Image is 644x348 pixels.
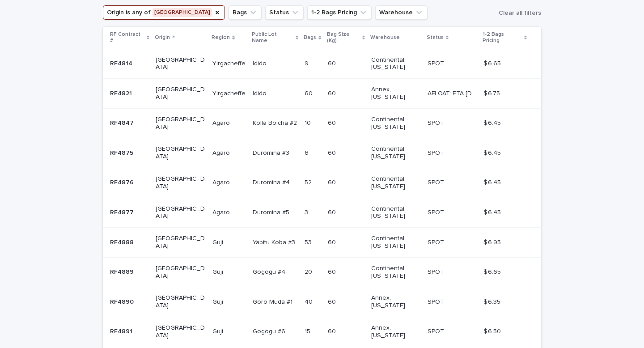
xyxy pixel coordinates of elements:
p: 60 [305,88,314,98]
p: Guji [212,237,225,246]
p: Yabitu Koba #3 [253,237,297,246]
p: RF Contract # [110,30,144,46]
p: 52 [305,177,314,187]
button: 1-2 Bags Pricing [307,5,372,20]
p: Duromina #4 [253,177,292,187]
p: RF4876 [110,177,136,187]
p: 53 [305,237,314,246]
p: SPOT [428,177,446,187]
p: 60 [328,177,338,187]
p: [GEOGRAPHIC_DATA] [156,145,205,161]
p: RF4888 [110,237,136,246]
tr: RF4876RF4876 [GEOGRAPHIC_DATA]AgaroAgaro Duromina #4Duromina #4 5252 6060 Continental, [US_STATE]... [103,168,541,198]
p: [GEOGRAPHIC_DATA] [156,116,205,131]
p: 60 [328,58,338,68]
p: Public Lot Name [252,30,293,46]
p: 60 [328,88,338,98]
p: Origin [155,33,170,42]
p: $ 6.65 [483,267,503,276]
tr: RF4847RF4847 [GEOGRAPHIC_DATA]AgaroAgaro Kolla Bolcha #2Kolla Bolcha #2 1010 6060 Continental, [U... [103,108,541,138]
p: RF4847 [110,118,136,127]
p: Guji [212,297,225,306]
p: $ 6.45 [483,207,503,216]
p: Idido [253,88,268,98]
p: 60 [328,297,338,306]
p: 15 [305,326,312,335]
p: Duromina #5 [253,207,291,216]
button: Warehouse [375,5,428,20]
button: Origin [103,5,225,20]
tr: RF4814RF4814 [GEOGRAPHIC_DATA]YirgacheffeYirgacheffe IdidoIdido 99 6060 Continental, [US_STATE] S... [103,49,541,79]
p: RF4889 [110,267,136,276]
p: Duromina #3 [253,148,291,157]
p: Status [427,33,444,42]
p: 20 [305,267,314,276]
p: $ 6.95 [483,237,503,246]
p: Guji [212,267,225,276]
p: RF4890 [110,297,136,306]
p: Gogogu #4 [253,267,287,276]
p: Agaro [212,118,232,127]
button: Clear all filters [495,6,541,20]
p: Agaro [212,148,232,157]
p: Bags [304,33,316,42]
p: 9 [305,58,310,68]
p: [GEOGRAPHIC_DATA] [156,324,205,340]
p: [GEOGRAPHIC_DATA] [156,265,205,280]
p: Goro Muda #1 [253,297,294,306]
p: SPOT [428,148,446,157]
p: RF4891 [110,326,134,335]
p: RF4875 [110,148,135,157]
p: Gogogu #6 [253,326,287,335]
p: Bag Size (Kg) [327,30,360,46]
p: 6 [305,148,310,157]
p: SPOT [428,58,446,68]
p: 10 [305,118,313,127]
p: $ 6.65 [483,58,503,68]
p: SPOT [428,267,446,276]
p: Warehouse [370,33,400,42]
p: [GEOGRAPHIC_DATA] [156,205,205,221]
p: $ 6.75 [483,88,502,98]
tr: RF4891RF4891 [GEOGRAPHIC_DATA]GujiGuji Gogogu #6Gogogu #6 1515 6060 Annex, [US_STATE] SPOTSPOT $ ... [103,317,541,347]
p: 60 [328,207,338,216]
span: Clear all filters [499,10,541,16]
p: 40 [305,297,314,306]
tr: RF4821RF4821 [GEOGRAPHIC_DATA]YirgacheffeYirgacheffe IdidoIdido 6060 6060 Annex, [US_STATE] AFLOA... [103,79,541,109]
tr: RF4875RF4875 [GEOGRAPHIC_DATA]AgaroAgaro Duromina #3Duromina #3 66 6060 Continental, [US_STATE] S... [103,138,541,168]
p: Agaro [212,207,232,216]
p: $ 6.45 [483,118,503,127]
p: [GEOGRAPHIC_DATA] [156,235,205,250]
p: SPOT [428,118,446,127]
tr: RF4889RF4889 [GEOGRAPHIC_DATA]GujiGuji Gogogu #4Gogogu #4 2020 6060 Continental, [US_STATE] SPOTS... [103,257,541,287]
p: Yirgacheffe [212,88,247,98]
tr: RF4888RF4888 [GEOGRAPHIC_DATA]GujiGuji Yabitu Koba #3Yabitu Koba #3 5353 6060 Continental, [US_ST... [103,228,541,258]
p: Region [212,33,230,42]
p: Yirgacheffe [212,58,247,68]
p: 60 [328,148,338,157]
p: Guji [212,326,225,335]
p: $ 6.50 [483,326,503,335]
p: Kolla Bolcha #2 [253,118,299,127]
p: 60 [328,118,338,127]
p: SPOT [428,207,446,216]
button: Bags [229,5,262,20]
p: [GEOGRAPHIC_DATA] [156,56,205,72]
p: 60 [328,267,338,276]
p: AFLOAT: ETA 09-28-2025 [428,88,478,98]
p: 3 [305,207,310,216]
p: $ 6.45 [483,148,503,157]
p: RF4814 [110,58,134,68]
p: [GEOGRAPHIC_DATA] [156,294,205,310]
p: $ 6.35 [483,297,502,306]
p: SPOT [428,297,446,306]
p: 60 [328,326,338,335]
p: Idido [253,58,268,68]
p: $ 6.45 [483,177,503,187]
button: Status [265,5,304,20]
p: [GEOGRAPHIC_DATA] [156,175,205,191]
p: SPOT [428,237,446,246]
tr: RF4877RF4877 [GEOGRAPHIC_DATA]AgaroAgaro Duromina #5Duromina #5 33 6060 Continental, [US_STATE] S... [103,198,541,228]
p: RF4821 [110,88,134,98]
p: Agaro [212,177,232,187]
